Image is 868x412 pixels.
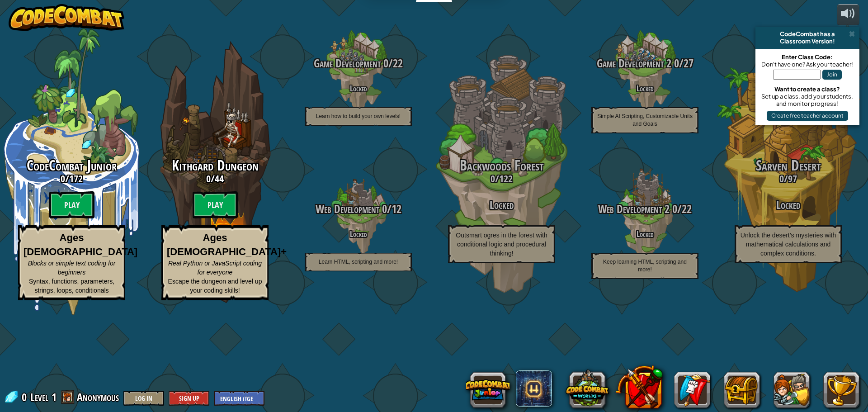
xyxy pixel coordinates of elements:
[287,203,430,215] h3: /
[597,56,671,71] span: Game Development 2
[598,201,670,217] span: Web Development 2
[143,28,287,315] div: Complete previous world to unlock
[573,84,717,93] h4: Locked
[573,203,717,215] h3: /
[573,57,717,70] h3: /
[392,201,401,217] span: 12
[9,4,124,31] img: CodeCombat - Learn how to code by playing a game
[381,56,388,71] span: 0
[837,4,859,25] button: Adjust volume
[314,56,381,71] span: Game Development
[24,232,137,257] strong: Ages [DEMOGRAPHIC_DATA]
[460,156,544,175] span: Backwoods Forest
[29,278,114,294] span: Syntax, functions, parameters, strings, loops, conditionals
[717,199,860,211] h3: Locked
[61,172,65,185] span: 0
[491,172,495,185] span: 0
[287,57,430,70] h3: /
[759,38,856,45] div: Classroom Version!
[49,191,94,218] btn: Play
[788,172,797,185] span: 97
[319,259,398,265] span: Learn HTML, scripting and more!
[22,390,29,404] span: 0
[123,391,164,406] button: Log In
[172,156,259,175] span: Kithgard Dungeon
[499,172,513,185] span: 122
[28,260,116,276] span: Blocks or simple text coding for beginners
[143,173,287,184] h3: /
[759,30,856,38] div: CodeCombat has a
[316,113,401,119] span: Learn how to build your own levels!
[767,111,848,121] button: Create free teacher account
[27,156,117,175] span: CodeCombat Junior
[670,201,677,217] span: 0
[741,232,836,257] span: Unlock the desert’s mysteries with mathematical calculations and complex conditions.
[760,53,855,61] div: Enter Class Code:
[717,173,860,184] h3: /
[760,61,855,68] div: Don't have one? Ask your teacher!
[671,56,679,71] span: 0
[760,93,855,107] div: Set up a class, add your students, and monitor progress!
[287,230,430,238] h4: Locked
[69,172,83,185] span: 172
[168,278,262,294] span: Escape the dungeon and level up your coding skills!
[760,85,855,93] div: Want to create a class?
[193,191,238,218] btn: Play
[779,172,784,185] span: 0
[597,113,693,127] span: Simple AI Scripting, Customizable Units and Goals
[573,230,717,238] h4: Locked
[168,260,262,276] span: Real Python or JavaScript coding for everyone
[756,156,821,175] span: Sarven Desert
[430,173,573,184] h3: /
[430,199,573,211] h3: Locked
[684,56,693,71] span: 27
[393,56,403,71] span: 22
[456,232,547,257] span: Outsmart ogres in the forest with conditional logic and procedural thinking!
[30,390,48,405] span: Level
[169,391,209,406] button: Sign Up
[316,201,379,217] span: Web Development
[822,70,842,80] button: Join
[287,84,430,93] h4: Locked
[167,232,287,257] strong: Ages [DEMOGRAPHIC_DATA]+
[379,201,387,217] span: 0
[603,259,687,273] span: Keep learning HTML, scripting and more!
[215,172,224,185] span: 44
[206,172,211,185] span: 0
[682,201,692,217] span: 22
[52,390,57,404] span: 1
[77,390,119,404] span: Anonymous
